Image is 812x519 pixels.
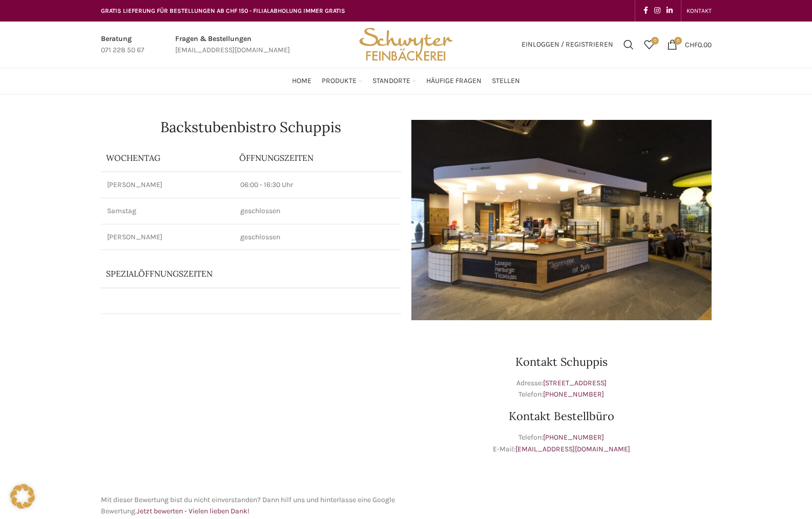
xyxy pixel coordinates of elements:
[411,432,712,455] p: Telefon: E-Mail:
[107,180,228,190] p: [PERSON_NAME]
[292,71,311,91] a: Home
[681,1,717,21] div: Secondary navigation
[292,76,311,86] span: Home
[639,34,659,55] a: 0
[106,268,346,279] p: Spezialöffnungszeiten
[101,494,401,517] p: Mit dieser Bewertung bist du nicht einverstanden? Dann hilf uns und hinterlasse eine Google Bewer...
[543,379,607,387] a: [STREET_ADDRESS]
[618,34,639,55] a: Suchen
[239,152,396,163] p: ÖFFNUNGSZEITEN
[515,445,630,453] a: [EMAIL_ADDRESS][DOMAIN_NAME]
[543,390,604,399] a: [PHONE_NUMBER]
[662,34,717,55] a: 0 CHF0.00
[686,1,712,21] a: KONTAKT
[639,34,659,55] div: Meine Wunschliste
[101,330,401,484] iframe: schwyter schuppis
[356,39,456,48] a: Site logo
[322,76,357,86] span: Produkte
[240,232,395,242] p: geschlossen
[543,433,604,442] a: [PHONE_NUMBER]
[175,33,290,56] a: Infobox link
[426,76,482,86] span: Häufige Fragen
[651,37,659,45] span: 0
[411,410,712,422] h3: Kontakt Bestellbüro
[372,71,416,91] a: Standorte
[322,71,362,91] a: Produkte
[426,71,482,91] a: Häufige Fragen
[685,40,712,49] bdi: 0.00
[663,4,676,18] a: Linkedin social link
[492,71,520,91] a: Stellen
[492,76,520,86] span: Stellen
[101,33,144,56] a: Infobox link
[107,232,228,242] p: [PERSON_NAME]
[411,378,712,401] p: Adresse: Telefon:
[411,356,712,367] h3: Kontakt Schuppis
[101,120,401,134] h1: Backstubenbistro Schuppis
[516,34,618,55] a: Einloggen / Registrieren
[372,76,410,86] span: Standorte
[106,152,229,163] p: Wochentag
[674,37,682,45] span: 0
[685,40,698,49] span: CHF
[137,507,249,515] a: Jetzt bewerten - Vielen lieben Dank!
[240,180,395,190] p: 06:00 - 16:30 Uhr
[101,7,345,14] span: GRATIS LIEFERUNG FÜR BESTELLUNGEN AB CHF 150 - FILIALABHOLUNG IMMER GRATIS
[640,4,651,18] a: Facebook social link
[651,4,663,18] a: Instagram social link
[96,71,717,91] div: Main navigation
[522,41,613,48] span: Einloggen / Registrieren
[356,22,456,68] img: Bäckerei Schwyter
[240,206,395,216] p: geschlossen
[107,206,228,216] p: Samstag
[686,7,712,14] span: KONTAKT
